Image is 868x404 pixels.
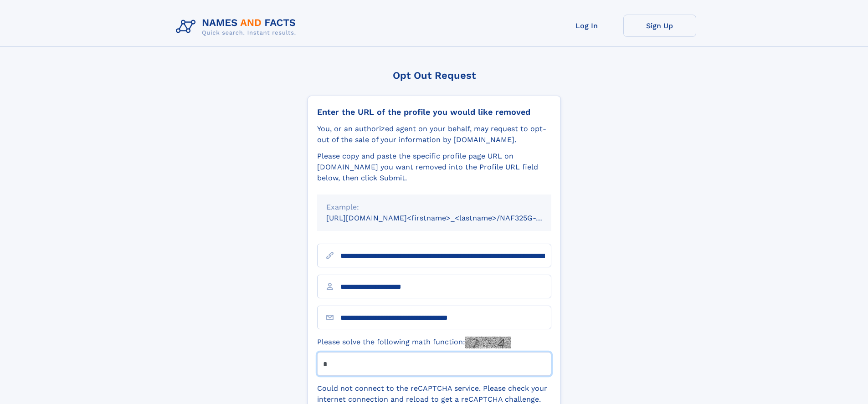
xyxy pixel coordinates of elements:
a: Log In [550,15,623,37]
div: Example: [326,202,542,213]
a: Sign Up [623,15,696,37]
div: Enter the URL of the profile you would like removed [317,107,551,117]
label: Please solve the following math function: [317,337,511,348]
img: Logo Names and Facts [172,15,303,39]
small: [URL][DOMAIN_NAME]<firstname>_<lastname>/NAF325G-xxxxxxxx [326,214,569,222]
div: You, or an authorized agent on your behalf, may request to opt-out of the sale of your informatio... [317,123,551,145]
div: Please copy and paste the specific profile page URL on [DOMAIN_NAME] you want removed into the Pr... [317,151,551,184]
div: Opt Out Request [308,70,561,81]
